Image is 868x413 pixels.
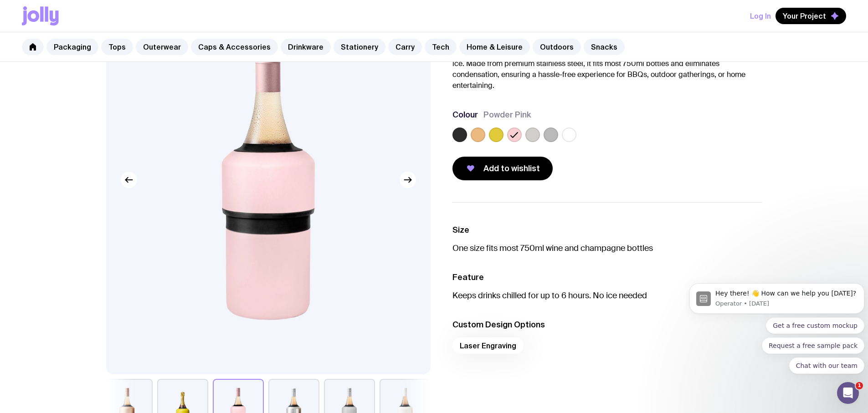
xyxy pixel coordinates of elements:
[334,39,385,55] a: Stationery
[452,319,762,330] h3: Custom Design Options
[837,382,859,404] iframe: Intercom live chat
[856,382,863,389] span: 1
[452,272,762,283] h3: Feature
[136,39,188,55] a: Outerwear
[425,39,457,55] a: Tech
[750,8,771,24] button: Log In
[483,109,531,120] span: Powder Pink
[584,39,625,55] a: Snacks
[191,39,278,55] a: Caps & Accessories
[46,39,98,55] a: Packaging
[452,109,478,120] h3: Colour
[533,39,581,55] a: Outdoors
[101,39,133,55] a: Tops
[776,8,846,24] button: Your Project
[452,224,762,235] h3: Size
[452,290,762,301] p: Keeps drinks chilled for up to 6 hours. No ice needed
[452,243,762,254] p: One size fits most 750ml wine and champagne bottles
[783,11,826,20] span: Your Project
[459,39,530,55] a: Home & Leisure
[388,39,422,55] a: Carry
[686,253,868,388] iframe: Intercom notifications message
[452,47,762,91] p: The Huski Wine Cooler keeps wine at the perfect temperature for hours without the need for ice. M...
[483,163,540,174] span: Add to wishlist
[281,39,331,55] a: Drinkware
[452,157,553,180] button: Add to wishlist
